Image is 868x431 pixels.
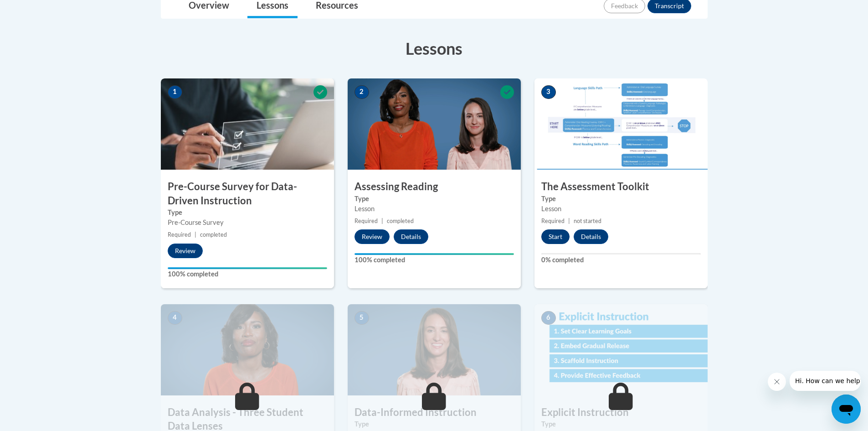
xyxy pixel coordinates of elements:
h3: Pre-Course Survey for Data-Driven Instruction [161,180,334,208]
div: Your progress [354,253,514,255]
span: | [381,218,383,224]
span: Required [541,218,565,224]
h3: Data-Informed Instruction [348,405,521,420]
h3: Explicit Instruction [534,405,708,420]
span: | [568,218,570,224]
div: Pre-Course Survey [168,218,327,228]
h3: The Assessment Toolkit [534,180,708,194]
label: 100% completed [168,269,327,279]
h3: Assessing Reading [348,180,521,194]
span: 4 [168,311,182,325]
div: Lesson [354,204,514,214]
button: Review [354,229,390,244]
label: Type [354,419,514,429]
span: not started [574,218,601,224]
img: Course Image [348,78,521,170]
span: Hi. How can we help? [5,6,74,14]
label: Type [541,194,701,204]
span: Required [354,218,378,224]
button: Start [541,229,570,244]
iframe: Button to launch messaging window [832,395,861,424]
img: Course Image [534,304,708,395]
label: 100% completed [354,255,514,265]
iframe: Close message [768,373,786,391]
img: Course Image [161,304,334,395]
label: Type [354,194,514,204]
label: Type [168,208,327,218]
img: Course Image [534,78,708,170]
span: 2 [354,85,369,99]
span: 6 [541,311,556,325]
span: Required [168,231,191,238]
div: Lesson [541,204,701,214]
label: 0% completed [541,255,701,265]
span: 1 [168,85,182,99]
div: Your progress [168,267,327,269]
span: 3 [541,85,556,99]
span: 5 [354,311,369,325]
iframe: Message from company [790,371,861,391]
span: | [195,231,196,238]
button: Review [168,244,203,258]
span: completed [200,231,227,238]
img: Course Image [161,78,334,170]
img: Course Image [348,304,521,395]
h3: Lessons [161,37,708,60]
button: Details [574,229,608,244]
label: Type [541,419,701,429]
span: completed [387,218,414,224]
button: Details [394,229,428,244]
